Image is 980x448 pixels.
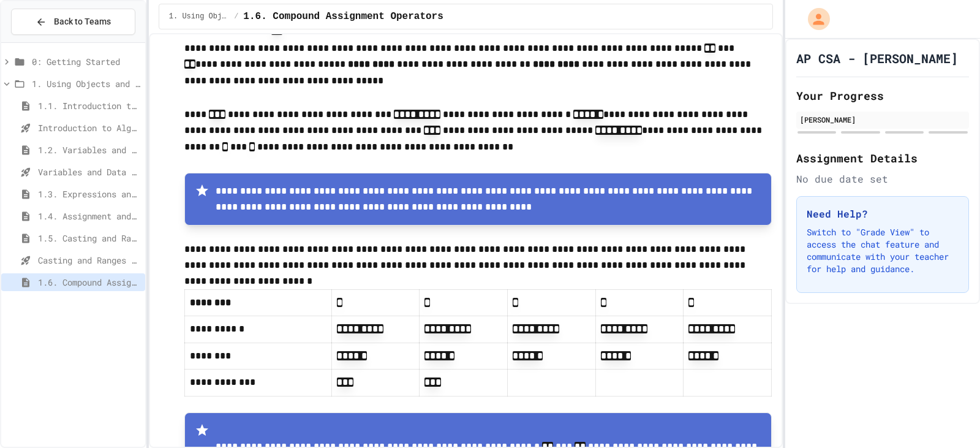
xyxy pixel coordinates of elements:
span: 1.4. Assignment and Input [38,210,140,222]
span: / [234,12,238,21]
span: 1.1. Introduction to Algorithms, Programming, and Compilers [38,99,140,112]
span: 1. Using Objects and Methods [169,12,229,21]
button: Back to Teams [11,9,135,35]
h2: Your Progress [796,87,969,104]
span: Variables and Data Types - Quiz [38,165,140,178]
p: Switch to "Grade View" to access the chat feature and communicate with your teacher for help and ... [807,226,959,275]
span: 0: Getting Started [32,55,140,68]
span: 1.5. Casting and Ranges of Values [38,232,140,245]
div: My Account [795,5,833,33]
span: 1.6. Compound Assignment Operators [38,276,140,289]
div: No due date set [796,172,969,186]
h1: AP CSA - [PERSON_NAME] [796,50,958,67]
span: 1.2. Variables and Data Types [38,143,140,156]
span: Casting and Ranges of variables - Quiz [38,254,140,267]
span: Introduction to Algorithms, Programming, and Compilers [38,121,140,134]
span: Back to Teams [54,15,111,28]
span: 1.3. Expressions and Output [New] [38,188,140,200]
h2: Assignment Details [796,150,969,167]
div: [PERSON_NAME] [800,114,965,125]
span: 1. Using Objects and Methods [32,77,140,90]
span: 1.6. Compound Assignment Operators [243,9,443,24]
h3: Need Help? [807,207,959,221]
